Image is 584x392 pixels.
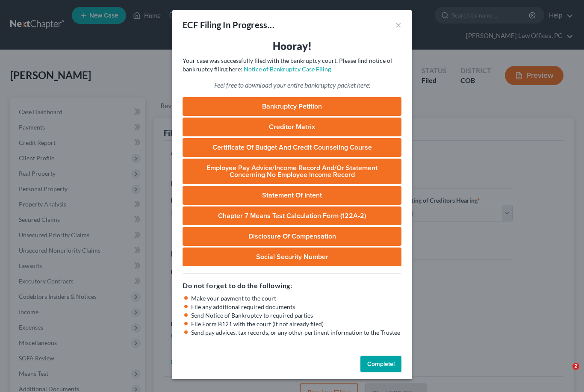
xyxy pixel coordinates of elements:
a: Certificate of Budget and Credit Counseling Course [183,138,401,157]
a: Statement of Intent [183,186,401,205]
li: Send pay advices, tax records, or any other pertinent information to the Trustee [191,328,401,337]
li: Make your payment to the court [191,294,401,303]
li: File any additional required documents [191,303,401,311]
a: Chapter 7 Means Test Calculation Form (122A-2) [183,206,401,225]
a: Creditor Matrix [183,118,401,136]
a: Notice of Bankruptcy Case Filing [244,65,331,73]
h3: Hooray! [183,39,401,53]
div: ECF Filing In Progress... [183,19,274,31]
a: Employee Pay Advice/Income Record and/or Statement Concerning No Employee Income Record [183,159,401,184]
button: Complete! [360,356,401,373]
li: Send Notice of Bankruptcy to required parties [191,311,401,320]
span: Your case was successfully filed with the bankruptcy court. Please find notice of bankruptcy fili... [183,57,392,73]
span: 2 [572,363,579,370]
li: File Form B121 with the court (if not already filed) [191,320,401,328]
a: Bankruptcy Petition [183,97,401,116]
h5: Do not forget to do the following: [183,280,401,291]
a: Social Security Number [183,248,401,266]
iframe: Intercom live chat [555,363,575,383]
a: Disclosure of Compensation [183,227,401,246]
button: × [395,20,401,30]
p: Feel free to download your entire bankruptcy packet here: [183,80,401,90]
